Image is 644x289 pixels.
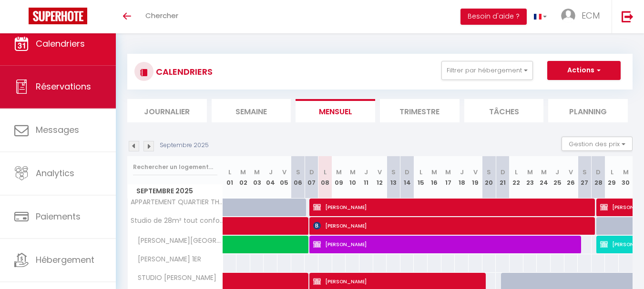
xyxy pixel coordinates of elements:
li: Trimestre [380,99,460,122]
abbr: S [487,168,491,177]
th: 27 [578,156,592,199]
th: 10 [346,156,359,199]
th: 04 [264,156,277,199]
abbr: M [541,168,547,177]
th: 16 [428,156,441,199]
abbr: D [405,168,409,177]
abbr: J [364,168,368,177]
abbr: V [378,168,382,177]
span: ECM [582,10,600,21]
abbr: M [623,168,629,177]
th: 18 [455,156,469,199]
span: Hébergement [36,254,94,266]
th: 26 [564,156,578,199]
button: Filtrer par hébergement [441,61,533,80]
img: logout [622,10,634,22]
th: 21 [496,156,510,199]
li: Mensuel [296,99,375,122]
abbr: D [501,168,505,177]
span: Studio de 28m² tout confort [129,217,225,224]
button: Besoin d'aide ? [460,9,527,25]
abbr: D [596,168,601,177]
abbr: M [431,168,437,177]
span: Chercher [145,10,178,20]
abbr: L [515,168,518,177]
th: 02 [236,156,250,199]
abbr: J [269,168,273,177]
abbr: M [445,168,451,177]
span: [PERSON_NAME][GEOGRAPHIC_DATA] [129,236,225,246]
th: 12 [373,156,387,199]
th: 19 [469,156,482,199]
abbr: M [350,168,356,177]
span: Septembre 2025 [128,184,223,198]
th: 20 [482,156,496,199]
th: 29 [605,156,619,199]
abbr: S [583,168,587,177]
li: Journalier [127,99,207,122]
th: 23 [523,156,537,199]
span: Paiements [36,211,81,223]
button: Gestion des prix [562,137,633,151]
abbr: M [254,168,260,177]
th: 03 [250,156,264,199]
th: 11 [359,156,373,199]
span: [PERSON_NAME] [313,198,594,216]
li: Planning [548,99,628,122]
abbr: J [555,168,559,177]
abbr: V [473,168,478,177]
button: Actions [547,61,621,80]
th: 05 [277,156,291,199]
span: [PERSON_NAME] [313,235,581,253]
th: 28 [592,156,605,199]
li: Semaine [212,99,291,122]
th: 13 [387,156,400,199]
th: 06 [291,156,305,199]
abbr: J [460,168,464,177]
span: Analytics [36,168,74,179]
span: Calendriers [36,38,85,50]
th: 07 [305,156,318,199]
span: APPARTEMENT QUARTIER THERMAL 2 CHAMBRES [129,199,225,206]
abbr: M [240,168,246,177]
th: 25 [551,156,564,199]
abbr: S [296,168,300,177]
th: 09 [332,156,346,199]
span: Réservations [36,80,91,92]
abbr: S [391,168,396,177]
span: [PERSON_NAME] [313,217,594,235]
abbr: V [282,168,286,177]
span: [PERSON_NAME] 1ER [129,254,204,265]
th: 08 [318,156,332,199]
th: 17 [441,156,455,199]
h3: CALENDRIERS [153,61,213,82]
abbr: L [419,168,422,177]
span: Messages [36,124,79,136]
th: 14 [400,156,414,199]
th: 01 [223,156,237,199]
th: 30 [619,156,633,199]
li: Tâches [464,99,544,122]
input: Rechercher un logement... [133,159,217,176]
abbr: M [336,168,342,177]
img: Super Booking [29,8,87,24]
th: 22 [510,156,523,199]
abbr: L [324,168,327,177]
abbr: V [569,168,573,177]
span: STUDIO [PERSON_NAME] [129,273,219,283]
p: Septembre 2025 [160,141,209,150]
abbr: D [309,168,314,177]
th: 15 [414,156,428,199]
abbr: L [228,168,231,177]
abbr: M [527,168,533,177]
abbr: L [611,168,613,177]
th: 24 [537,156,551,199]
img: ... [561,9,575,23]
